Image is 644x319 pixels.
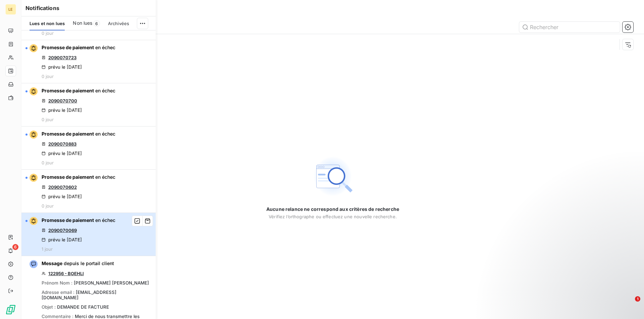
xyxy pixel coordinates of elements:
[73,20,92,26] span: Non lues
[266,206,399,213] span: Aucune relance ne correspond aux critères de recherche
[42,260,62,266] span: Message
[5,304,16,315] img: Logo LeanPay
[42,45,94,50] span: Promesse de paiement
[25,4,152,12] h6: Notifications
[42,290,152,300] div: Adresse email :
[108,21,129,26] span: Archivées
[510,254,644,301] iframe: Intercom notifications message
[42,194,82,199] div: prévu le [DATE]
[42,107,82,113] div: prévu le [DATE]
[12,244,18,250] span: 6
[42,74,54,79] span: 0 jour
[21,170,156,213] button: Promesse de paiement en échec2090070602prévu le [DATE]0 jour
[42,174,94,180] span: Promesse de paiement
[21,127,156,170] button: Promesse de paiement en échec2090070883prévu le [DATE]0 jour
[42,246,53,252] span: 1 jour
[42,290,116,300] span: [EMAIL_ADDRESS][DOMAIN_NAME]
[42,237,82,242] div: prévu le [DATE]
[48,184,77,190] a: 2090070602
[95,217,115,223] span: en échec
[21,213,156,256] button: Promesse de paiement en échec2090070069prévu le [DATE]1 jour
[48,55,76,60] a: 2090070723
[21,40,156,83] button: Promesse de paiement en échec2090070723prévu le [DATE]0 jour
[48,228,77,233] a: 2090070069
[95,88,115,93] span: en échec
[311,155,354,198] img: Empty state
[42,151,82,156] div: prévu le [DATE]
[42,88,94,93] span: Promesse de paiement
[48,271,84,276] a: 122956 - BOEHLI
[74,280,149,286] span: [PERSON_NAME] [PERSON_NAME]
[30,21,65,26] span: Lues et non lues
[95,45,115,50] span: en échec
[48,141,76,147] a: 2090070883
[57,304,109,310] span: DEMANDE DE FACTURE
[48,98,77,103] a: 2090070700
[42,260,114,267] span: depuis le portail client
[5,4,16,15] div: LE
[42,217,94,223] span: Promesse de paiement
[519,22,620,32] input: Rechercher
[42,117,54,122] span: 0 jour
[42,64,82,70] div: prévu le [DATE]
[95,174,115,180] span: en échec
[42,203,54,209] span: 0 jour
[42,304,109,310] div: Objet :
[93,20,100,26] span: 6
[42,160,54,165] span: 0 jour
[21,83,156,127] button: Promesse de paiement en échec2090070700prévu le [DATE]0 jour
[635,296,640,302] span: 1
[42,280,149,286] div: Prénom Nom :
[269,214,397,219] span: Vérifiez l’orthographe ou effectuez une nouvelle recherche.
[42,131,94,137] span: Promesse de paiement
[95,131,115,137] span: en échec
[621,296,637,312] iframe: Intercom live chat
[42,30,54,36] span: 0 jour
